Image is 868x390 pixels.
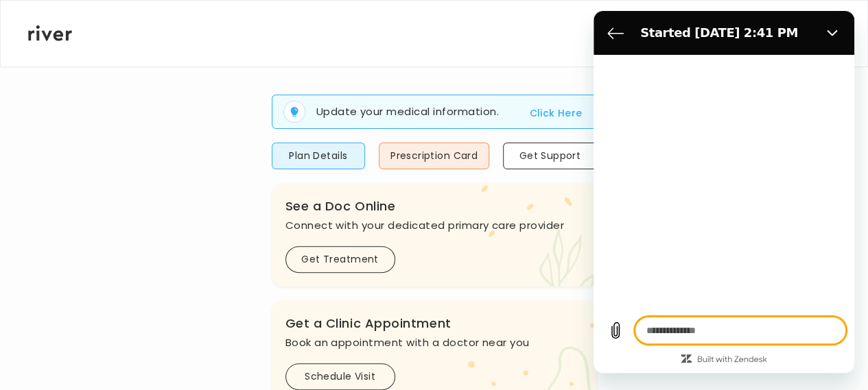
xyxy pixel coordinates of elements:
iframe: Messaging window [594,11,854,373]
p: Connect with your dedicated primary care provider [285,216,583,235]
button: Prescription Card [379,143,489,169]
button: Click Here [529,105,582,121]
button: Get Support [503,143,596,169]
h3: See a Doc Online [285,197,583,216]
button: Schedule Visit [285,363,395,390]
button: Plan Details [272,143,365,169]
h3: Get a Clinic Appointment [285,314,583,333]
p: Book an appointment with a doctor near you [285,333,583,352]
p: Update your medical information. [316,104,499,120]
button: Get Treatment [285,246,395,273]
